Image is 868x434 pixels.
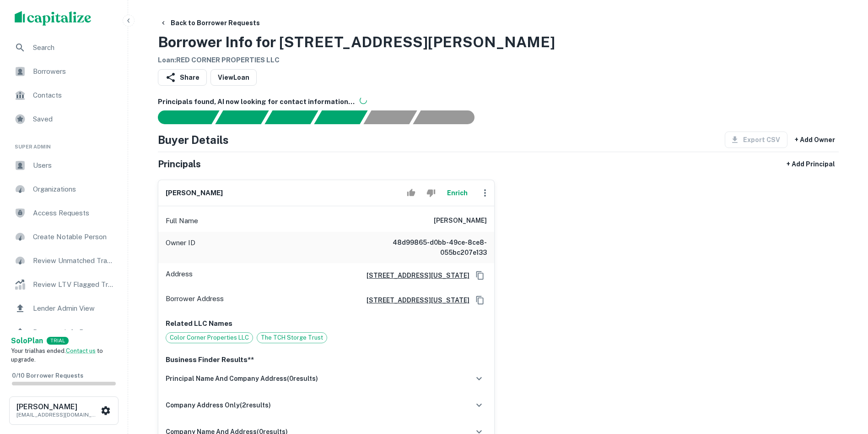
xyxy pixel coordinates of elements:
[7,226,120,248] a: Create Notable Person
[166,400,271,410] h6: company address only ( 2 results)
[7,250,120,272] a: Review Unmatched Transactions
[413,110,485,124] div: AI fulfillment process complete.
[147,110,216,124] div: Sending borrower request to AI...
[33,42,115,53] span: Search
[11,347,103,363] span: Your trial has ended. to upgrade.
[473,269,487,282] button: Copy Address
[11,336,43,345] strong: Solo Plan
[791,132,839,148] button: + Add Owner
[12,372,83,379] span: 0 / 10 Borrower Requests
[33,114,115,125] span: Saved
[33,208,115,219] span: Access Requests
[7,132,120,154] li: Super Admin
[7,274,120,296] a: Review LTV Flagged Transactions
[7,178,120,200] a: Organizations
[7,60,120,82] a: Borrowers
[158,157,201,171] h5: Principals
[783,156,839,172] button: + Add Principal
[423,184,439,202] button: Reject
[33,66,115,77] span: Borrowers
[33,279,115,290] span: Review LTV Flagged Transactions
[7,202,120,224] a: Access Requests
[166,188,223,198] h6: [PERSON_NAME]
[7,37,120,59] a: Search
[158,132,229,148] h4: Buyer Details
[166,269,193,282] p: Address
[359,295,469,305] a: [STREET_ADDRESS][US_STATE]
[264,110,318,124] div: Documents found, AI parsing details...
[33,303,115,314] span: Lender Admin View
[822,361,868,405] iframe: Chat Widget
[215,110,269,124] div: Your request is received and processing...
[363,110,417,124] div: Principals found, still searching for contact information. This may take time...
[166,293,224,307] p: Borrower Address
[11,335,43,346] a: SoloPlan
[166,215,198,226] p: Full Name
[434,215,487,226] h6: [PERSON_NAME]
[443,184,472,202] button: Enrich
[158,31,555,53] h3: Borrower Info for [STREET_ADDRESS][PERSON_NAME]
[47,337,69,345] div: TRIAL
[33,255,115,266] span: Review Unmatched Transactions
[33,160,115,171] span: Users
[403,184,419,202] button: Accept
[33,90,115,101] span: Contacts
[33,231,115,242] span: Create Notable Person
[33,327,115,338] span: Borrower Info Requests
[359,270,469,280] a: [STREET_ADDRESS][US_STATE]
[66,347,96,354] a: Contact us
[473,293,487,307] button: Copy Address
[158,55,555,66] h6: Loan : RED CORNER PROPERTIES LLC
[16,403,99,411] h6: [PERSON_NAME]
[7,297,120,319] a: Lender Admin View
[7,84,120,106] a: Contacts
[158,69,207,86] button: Share
[156,15,264,31] button: Back to Borrower Requests
[314,110,367,124] div: Principals found, AI now looking for contact information...
[166,374,318,384] h6: principal name and company address ( 0 results)
[9,396,119,425] button: [PERSON_NAME][EMAIL_ADDRESS][DOMAIN_NAME]
[16,411,99,419] p: [EMAIL_ADDRESS][DOMAIN_NAME]
[210,69,257,86] a: ViewLoan
[166,318,487,329] p: Related LLC Names
[7,321,120,343] a: Borrower Info Requests
[7,154,120,176] a: Users
[7,108,120,130] a: Saved
[158,97,839,107] h6: Principals found, AI now looking for contact information...
[377,237,487,258] h6: 48d99865-d0bb-49ce-8ce8-055bc207e133
[15,11,92,26] img: capitalize-logo.png
[166,354,487,365] p: Business Finder Results**
[166,237,195,258] p: Owner ID
[257,333,327,342] span: The TCH Storge Trust
[166,333,253,342] span: Color Corner Properties LLC
[33,184,115,195] span: Organizations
